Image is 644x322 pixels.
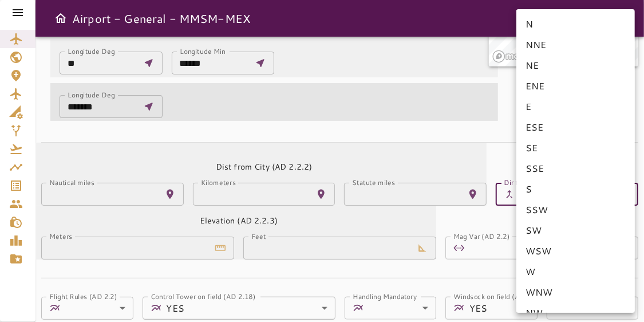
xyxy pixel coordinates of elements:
[516,261,635,282] li: W
[516,282,635,303] li: WNW
[516,220,635,241] li: SW
[516,14,635,34] li: N
[516,76,635,96] li: ENE
[516,158,635,179] li: SSE
[516,241,635,261] li: WSW
[516,55,635,76] li: NE
[516,96,635,117] li: E
[516,179,635,199] li: S
[516,117,635,138] li: ESE
[516,199,635,220] li: SSW
[516,138,635,158] li: SE
[516,34,635,55] li: NNE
